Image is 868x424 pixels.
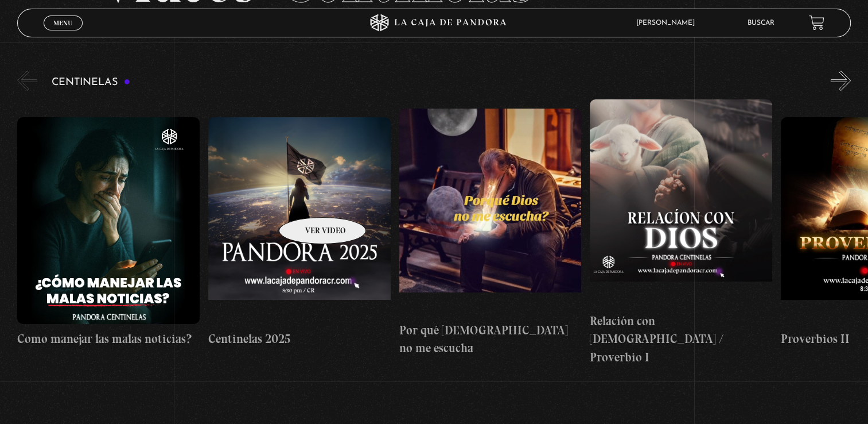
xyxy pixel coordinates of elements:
a: View your shopping cart [809,15,824,30]
span: Cerrar [49,29,76,37]
a: Por qué [DEMOGRAPHIC_DATA] no me escucha [399,99,582,367]
button: Next [831,71,851,91]
a: Centinelas 2025 [208,99,391,367]
span: [PERSON_NAME] [630,20,706,26]
a: Como manejar las malas noticias? [17,99,200,367]
button: Previous [17,71,37,91]
a: Relación con [DEMOGRAPHIC_DATA] / Proverbio I [590,99,772,367]
h4: Por qué [DEMOGRAPHIC_DATA] no me escucha [399,321,582,357]
h4: Como manejar las malas noticias? [17,330,200,348]
span: Menu [53,20,72,26]
h4: Relación con [DEMOGRAPHIC_DATA] / Proverbio I [590,312,772,367]
h4: Centinelas 2025 [208,330,391,348]
a: Buscar [748,20,774,26]
h3: Centinelas [52,77,130,88]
